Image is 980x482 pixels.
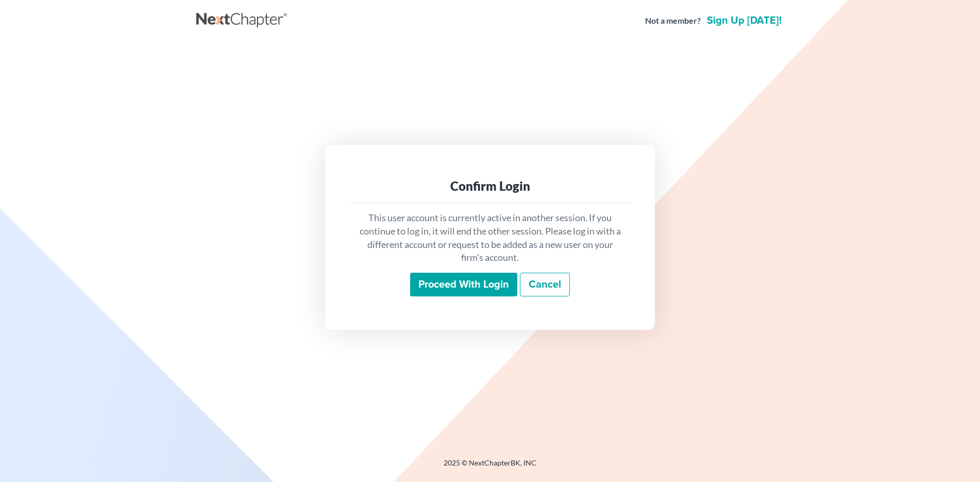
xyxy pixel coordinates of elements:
strong: Not a member? [645,15,701,27]
a: Cancel [520,273,570,296]
p: This user account is currently active in another session. If you continue to log in, it will end ... [358,211,622,264]
div: 2025 © NextChapterBK, INC [196,458,784,476]
div: Confirm Login [358,178,622,194]
input: Proceed with login [410,273,517,296]
a: Sign up [DATE]! [705,15,784,26]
